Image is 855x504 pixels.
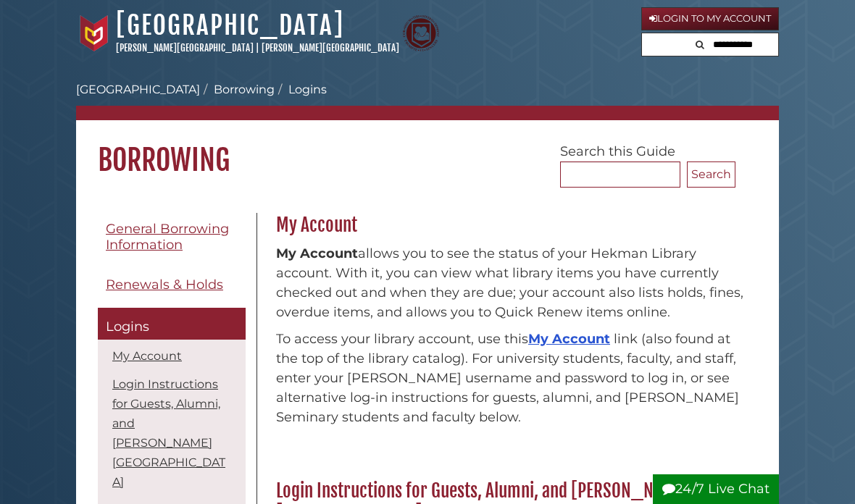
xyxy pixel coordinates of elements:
h2: My Account [269,214,756,237]
a: [GEOGRAPHIC_DATA] [76,83,200,96]
a: Login to My Account [641,7,779,30]
a: General Borrowing Information [98,213,246,261]
img: Calvin University [76,15,112,51]
span: Renewals & Holds [106,277,223,293]
p: To access your library account, use this link (also found at the top of the library catalog). For... [276,329,749,427]
img: Calvin Theological Seminary [403,15,439,51]
a: Borrowing [214,83,275,96]
a: My Account [112,349,182,363]
span: General Borrowing Information [106,221,229,253]
a: Renewals & Holds [98,269,246,301]
h1: Borrowing [76,120,779,178]
a: [GEOGRAPHIC_DATA] [116,9,344,41]
button: Search [691,33,709,53]
span: Logins [106,319,149,335]
a: [PERSON_NAME][GEOGRAPHIC_DATA] [262,42,399,54]
i: Search [696,40,704,49]
strong: My Account [276,245,358,261]
a: [PERSON_NAME][GEOGRAPHIC_DATA] [116,42,254,54]
p: allows you to see the status of your Hekman Library account. With it, you can view what library i... [276,244,749,322]
button: Search [687,161,735,188]
span: | [256,42,259,54]
li: Logins [275,81,327,98]
a: Logins [98,308,246,340]
button: 24/7 Live Chat [653,474,779,504]
nav: breadcrumb [76,81,779,120]
a: My Account [528,331,610,347]
a: Login Instructions for Guests, Alumni, and [PERSON_NAME][GEOGRAPHIC_DATA] [112,377,225,489]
